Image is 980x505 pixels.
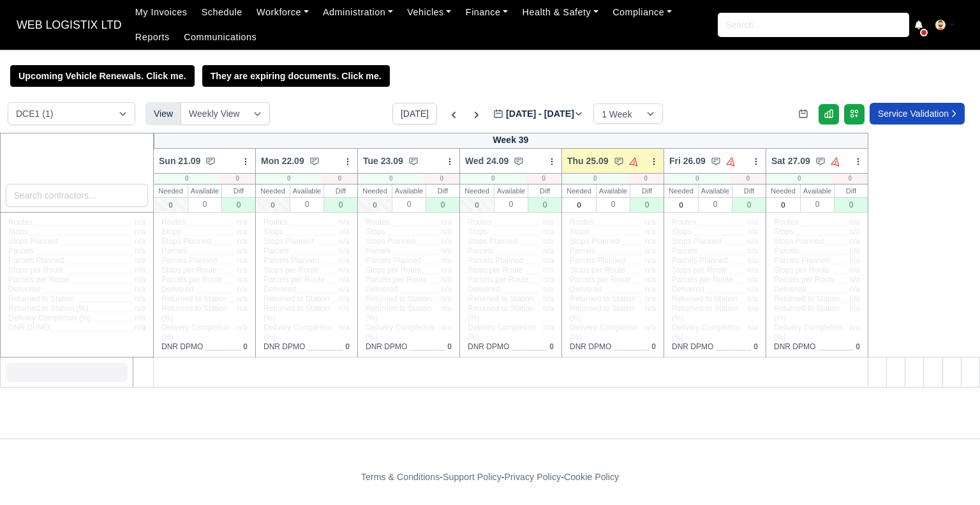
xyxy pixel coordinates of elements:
span: Stops per Route [161,266,217,275]
span: Routes [161,218,186,227]
div: - - - [126,470,854,485]
span: Returned to Station [161,294,227,304]
span: n/a [747,246,758,255]
span: n/a [237,218,248,227]
span: Delivery Completion (%) [161,323,232,342]
span: Delivery Completion (%) [366,323,436,342]
span: n/a [849,266,860,275]
div: 0 [494,197,528,211]
a: Communications [177,25,264,50]
span: Parcels [8,246,34,256]
span: n/a [135,227,145,236]
span: n/a [645,227,656,236]
span: n/a [645,323,656,332]
div: Needed [154,185,188,197]
span: Stops [672,227,692,237]
span: Delivery Completion (%) [774,323,844,342]
span: Returned to Station [672,294,738,304]
span: Parcels Planned [468,256,523,266]
div: 0 [835,197,868,212]
span: n/a [645,218,656,227]
span: Delivery Completion (%) [570,323,640,342]
span: Delivered [468,285,500,294]
span: n/a [237,294,248,303]
span: DNR DPMO [570,342,611,352]
span: n/a [237,323,248,332]
span: Parcels [366,246,391,256]
span: Thu 25.09 [567,155,609,167]
div: Needed [766,185,800,197]
span: n/a [441,285,452,294]
div: View [145,102,181,125]
span: n/a [237,304,248,313]
span: n/a [849,237,860,246]
span: Stops [468,227,487,237]
div: 0 [426,197,459,212]
div: Diff [324,185,357,197]
span: Stops Planned [672,237,722,246]
span: n/a [543,304,554,313]
button: [DATE] [392,103,437,124]
span: n/a [237,227,248,236]
span: n/a [441,218,452,227]
a: They are expiring documents. Click me. [202,65,390,87]
span: n/a [237,246,248,255]
span: n/a [645,266,656,275]
div: Available [801,185,834,197]
div: Diff [732,185,766,197]
span: DNR DPMO [366,342,407,352]
span: Stops Planned [468,237,517,246]
span: Stops per Route [468,266,523,275]
span: Routes [672,218,696,227]
span: Returned to Station [774,294,840,304]
a: Terms & Conditions [361,472,440,482]
div: Diff [426,185,459,197]
span: n/a [849,218,860,227]
span: n/a [747,323,758,332]
span: Stops [161,227,181,237]
span: Returned to Station [8,294,74,304]
span: Stops Planned [161,237,211,246]
span: Delivery Completion (%) [468,323,538,342]
div: Diff [222,185,255,197]
div: Available [392,185,426,197]
span: Parcels per Route [672,275,733,285]
span: n/a [339,227,350,236]
span: Delivered [161,285,194,294]
span: Stops per Route [774,266,829,275]
span: Returned to Station (%) [570,304,640,323]
span: 0 [345,342,350,351]
span: n/a [645,275,656,284]
label: [DATE] - [DATE] [493,107,583,121]
span: Stops [8,227,28,237]
span: Parcels [468,246,493,256]
span: n/a [543,275,554,284]
a: Reports [128,25,177,50]
span: Parcels per Route [774,275,835,285]
span: n/a [237,275,248,284]
div: 0 [628,174,664,184]
span: Tue 23.09 [363,155,403,167]
span: Returned to Station (%) [161,304,232,323]
span: n/a [747,237,758,246]
span: n/a [645,246,656,255]
span: Stops [570,227,590,237]
div: 0 [526,174,561,184]
span: Sun 21.09 [159,155,200,167]
span: 0 [447,342,452,351]
div: Available [699,185,732,197]
span: Parcels per Route [468,275,529,285]
span: Returned to Station [468,294,533,304]
span: Fri 26.09 [669,155,706,167]
span: 0 [243,342,248,351]
span: Routes [366,218,390,227]
span: Stops per Route [366,266,421,275]
span: n/a [747,266,758,275]
span: 0 [856,342,860,351]
span: Parcels Planned [774,256,829,266]
span: n/a [135,256,145,265]
div: 0 [188,197,221,211]
span: n/a [543,227,554,236]
div: Available [597,185,630,197]
span: DNR DPMO [468,342,509,352]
